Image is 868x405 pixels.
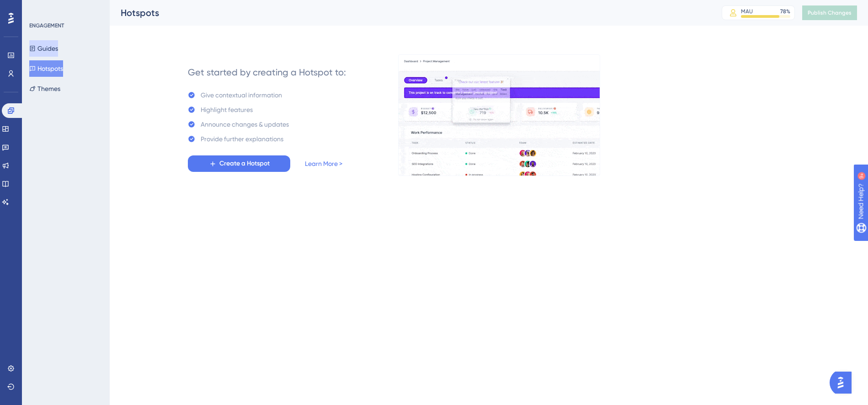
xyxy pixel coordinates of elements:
div: Give contextual information [201,90,282,101]
div: Highlight features [201,104,253,115]
span: Publish Changes [808,9,852,16]
div: Announce changes & updates [201,119,289,130]
a: Learn More > [305,158,342,169]
span: Create a Hotspot [219,158,270,169]
div: MAU [741,8,753,15]
button: Hotspots [29,60,63,77]
div: Hotspots [121,6,699,19]
button: Publish Changes [802,5,857,20]
div: 78 % [780,8,790,15]
div: Provide further explanations [201,133,283,144]
button: Guides [29,40,58,57]
img: a956fa7fe1407719453ceabf94e6a685.gif [398,54,600,176]
div: 9+ [62,5,68,12]
button: Create a Hotspot [188,155,290,172]
span: Need Help? [21,2,57,13]
iframe: UserGuiding AI Assistant Launcher [830,369,857,396]
div: Get started by creating a Hotspot to: [188,66,346,79]
button: Themes [29,80,60,97]
div: ENGAGEMENT [29,22,64,29]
